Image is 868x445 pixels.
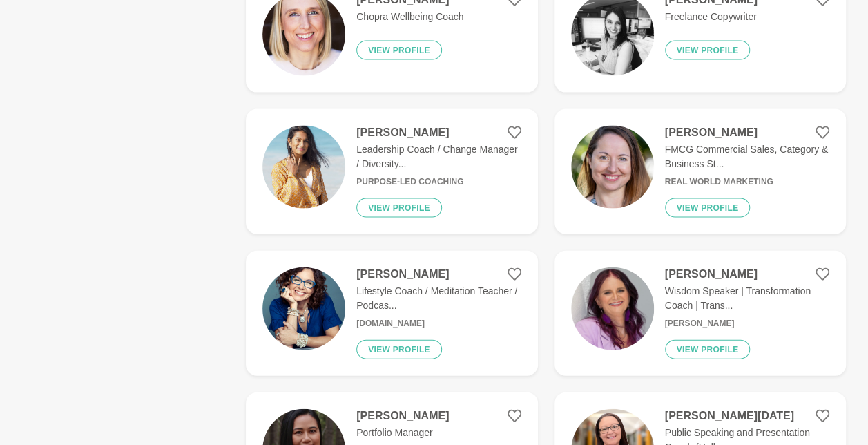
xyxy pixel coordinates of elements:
h6: [DOMAIN_NAME] [356,319,521,329]
h6: Purpose-Led Coaching [356,177,521,187]
p: Wisdom Speaker | Transformation Coach | Trans... [665,284,829,313]
button: View profile [665,41,751,60]
p: Portfolio Manager [356,426,449,440]
button: View profile [665,198,751,218]
img: a4213b8a5233650e15f620b0517a6d390857257c-990x1240.jpg [571,267,654,350]
h4: [PERSON_NAME] [356,126,521,140]
p: Leadership Coach / Change Manager / Diversity... [356,142,521,171]
button: View profile [665,340,751,359]
h4: [PERSON_NAME] [356,267,521,281]
h4: [PERSON_NAME] [665,126,829,140]
h4: [PERSON_NAME][DATE] [665,409,829,423]
h6: [PERSON_NAME] [665,319,829,329]
p: FMCG Commercial Sales, Category & Business St... [665,142,829,171]
button: View profile [356,41,442,60]
p: Freelance Copywriter [665,10,758,24]
h4: [PERSON_NAME] [356,409,449,423]
img: 55e0ed57f3ba5424a5660e136578c55d23bb18a6-3239x4319.jpg [262,126,345,209]
button: View profile [356,340,442,359]
a: [PERSON_NAME]FMCG Commercial Sales, Category & Business St...Real World MarketingView profile [554,109,846,234]
a: [PERSON_NAME]Wisdom Speaker | Transformation Coach | Trans...[PERSON_NAME]View profile [554,251,846,376]
h6: Real World Marketing [665,177,829,187]
a: [PERSON_NAME]Lifestyle Coach / Meditation Teacher / Podcas...[DOMAIN_NAME]View profile [246,251,537,376]
img: f7776d98eb503d4ba7f422fc37d5ba0f2243149c-3336x5008.jpg [262,267,345,350]
img: 5e63df01a25317d2dcb4aadb0cf13309c1b366df-2661x2994.jpg [571,126,654,209]
a: [PERSON_NAME]Leadership Coach / Change Manager / Diversity...Purpose-Led CoachingView profile [246,109,537,234]
p: Chopra Wellbeing Coach [356,10,463,24]
button: View profile [356,198,442,218]
h4: [PERSON_NAME] [665,267,829,281]
p: Lifestyle Coach / Meditation Teacher / Podcas... [356,284,521,313]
